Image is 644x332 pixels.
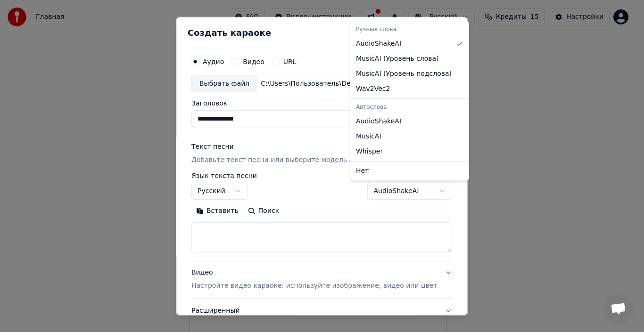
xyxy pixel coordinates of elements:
span: Нет [356,166,369,176]
span: MusicAI ( Уровень слова ) [356,54,439,64]
span: AudioShakeAI [356,117,401,126]
div: Автослова [352,101,467,114]
span: Whisper [356,147,383,156]
div: Ручные слова [352,23,467,36]
span: AudioShakeAI [356,39,401,49]
span: MusicAI [356,132,381,141]
span: MusicAI ( Уровень подслова ) [356,69,452,79]
span: Wav2Vec2 [356,84,390,94]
